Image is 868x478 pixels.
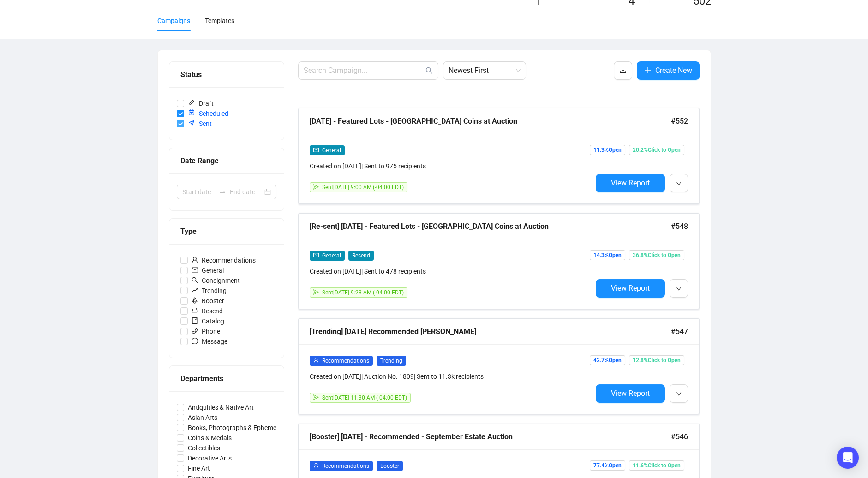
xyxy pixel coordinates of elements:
div: Type [180,226,273,237]
span: #552 [671,115,688,127]
span: Newest First [449,62,521,79]
span: down [676,286,682,292]
a: [Trending] [DATE] Recommended [PERSON_NAME]#547userRecommendationsTrendingCreated on [DATE]| Auct... [298,318,700,414]
div: Date Range [180,155,273,167]
span: Booster [188,296,228,306]
span: Trending [377,356,406,366]
span: Recommendations [188,255,259,265]
span: 11.6% Click to Open [629,460,684,471]
span: mail [313,252,319,258]
a: [DATE] - Featured Lots - [GEOGRAPHIC_DATA] Coins at Auction#552mailGeneralCreated on [DATE]| Sent... [298,108,700,204]
span: Sent [DATE] 11:30 AM (-04:00 EDT) [322,394,407,401]
span: Create New [655,65,692,76]
button: Create New [637,61,700,80]
span: Sent [DATE] 9:28 AM (-04:00 EDT) [322,289,404,296]
span: Coins & Medals [184,433,235,443]
span: #546 [671,431,688,442]
div: [DATE] - Featured Lots - [GEOGRAPHIC_DATA] Coins at Auction [310,115,671,127]
span: View Report [611,179,650,187]
div: Created on [DATE] | Sent to 478 recipients [310,266,592,276]
span: Booster [377,461,403,471]
div: [Trending] [DATE] Recommended [PERSON_NAME] [310,326,671,337]
span: user [313,463,319,468]
span: rise [192,287,198,293]
div: Templates [205,16,234,26]
div: Open Intercom Messenger [837,447,859,469]
div: Created on [DATE] | Auction No. 1809 | Sent to 11.3k recipients [310,371,592,382]
span: View Report [611,389,650,398]
span: send [313,394,319,400]
a: [Re-sent] [DATE] - Featured Lots - [GEOGRAPHIC_DATA] Coins at Auction#548mailGeneralResendCreated... [298,213,700,309]
span: 12.8% Click to Open [629,355,684,365]
div: Created on [DATE] | Sent to 975 recipients [310,161,592,171]
span: plus [644,66,652,74]
span: Sent [DATE] 9:00 AM (-04:00 EDT) [322,184,404,191]
div: [Re-sent] [DATE] - Featured Lots - [GEOGRAPHIC_DATA] Coins at Auction [310,221,671,232]
span: retweet [192,307,198,314]
span: Catalog [188,316,228,326]
input: Start date [182,187,215,197]
button: View Report [596,384,665,403]
span: Consignment [188,275,244,286]
span: #548 [671,221,688,232]
span: swap-right [219,188,226,196]
div: [Booster] [DATE] - Recommended - September Estate Auction [310,431,671,442]
span: Sent [184,119,216,129]
input: Search Campaign... [304,65,424,76]
span: search [425,67,433,74]
span: Collectibles [184,443,224,453]
span: phone [192,328,198,334]
span: Draft [184,98,217,108]
span: Resend [348,251,374,261]
span: down [676,181,682,186]
div: Status [180,69,273,80]
span: mail [313,147,319,153]
span: #547 [671,326,688,337]
span: View Report [611,284,650,293]
span: Message [188,336,231,347]
span: General [322,147,341,154]
span: 36.8% Click to Open [629,250,684,260]
span: book [192,317,198,324]
span: mail [192,267,198,273]
span: Fine Art [184,463,214,473]
span: Books, Photographs & Ephemera [184,423,286,433]
span: send [313,289,319,295]
span: user [313,358,319,363]
span: 77.4% Open [590,460,625,471]
span: 11.3% Open [590,145,625,155]
span: Trending [188,286,230,296]
span: to [219,188,226,196]
span: rocket [192,297,198,304]
span: Recommendations [322,358,369,364]
span: Decorative Arts [184,453,235,463]
span: Scheduled [184,108,232,119]
span: Recommendations [322,463,369,469]
span: down [676,391,682,397]
span: Resend [188,306,227,316]
span: Antiquities & Native Art [184,402,257,412]
div: Departments [180,373,273,384]
span: 42.7% Open [590,355,625,365]
button: View Report [596,174,665,192]
span: Phone [188,326,224,336]
span: user [192,257,198,263]
input: End date [230,187,263,197]
span: General [188,265,227,275]
span: search [192,277,198,283]
span: download [619,66,627,74]
button: View Report [596,279,665,298]
span: 14.3% Open [590,250,625,260]
div: Campaigns [157,16,190,26]
span: General [322,252,341,259]
span: send [313,184,319,190]
span: Asian Arts [184,412,221,423]
span: message [192,338,198,344]
span: 20.2% Click to Open [629,145,684,155]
